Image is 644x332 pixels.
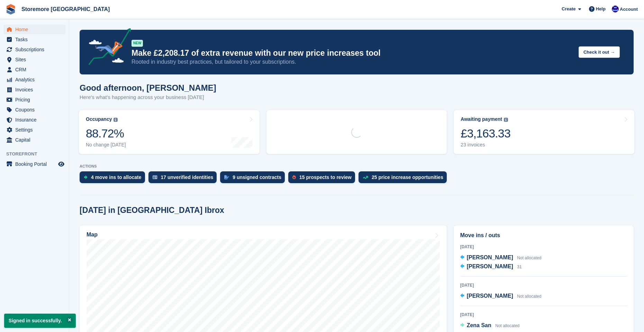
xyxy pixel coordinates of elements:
h2: Move ins / outs [460,231,627,240]
div: 88.72% [86,126,126,141]
span: [PERSON_NAME] [467,293,513,299]
div: Occupancy [86,116,112,122]
h2: Map [87,232,98,238]
a: 4 move ins to allocate [80,171,148,187]
span: 31 [517,264,521,269]
span: Settings [15,125,57,135]
a: menu [3,55,65,64]
span: Zena San [467,322,491,328]
button: Check it out → [579,46,620,58]
a: menu [3,85,65,95]
div: [DATE] [460,312,627,318]
div: 9 unsigned contracts [233,174,281,180]
a: [PERSON_NAME] Not allocated [460,292,542,301]
div: [DATE] [460,282,627,288]
a: menu [3,159,65,169]
a: menu [3,25,65,34]
img: contract_signature_icon-13c848040528278c33f63329250d36e43548de30e8caae1d1a13099fd9432cc5.svg [224,175,229,179]
span: Invoices [15,85,57,95]
p: Here's what's happening across your business [DATE] [80,93,216,101]
span: Pricing [15,95,57,105]
div: NEW [131,40,143,47]
img: price-adjustments-announcement-icon-8257ccfd72463d97f412b2fc003d46551f7dbcb40ab6d574587a9cd5c0d94... [83,28,131,68]
span: Account [620,6,638,13]
a: [PERSON_NAME] 31 [460,262,522,271]
div: 4 move ins to allocate [91,174,142,180]
a: Preview store [57,160,65,168]
span: Coupons [15,105,57,115]
img: prospect-51fa495bee0391a8d652442698ab0144808aea92771e9ea1ae160a38d050c398.svg [292,175,296,179]
span: Home [15,25,57,34]
a: menu [3,115,65,125]
img: icon-info-grey-7440780725fd019a000dd9b08b2336e03edf1995a4989e88bcd33f0948082b44.svg [504,118,508,122]
span: Help [596,6,606,12]
img: move_ins_to_allocate_icon-fdf77a2bb77ea45bf5b3d319d69a93e2d87916cf1d5bf7949dd705db3b84f3ca.svg [84,175,88,179]
span: Capital [15,135,57,145]
span: Sites [15,55,57,64]
div: [DATE] [460,244,627,250]
h1: Good afternoon, [PERSON_NAME] [80,83,216,92]
a: menu [3,135,65,145]
div: £3,163.33 [461,126,510,141]
div: Awaiting payment [461,116,502,122]
a: Occupancy 88.72% No change [DATE] [79,110,260,154]
a: [PERSON_NAME] Not allocated [460,253,542,262]
h2: [DATE] in [GEOGRAPHIC_DATA] Ibrox [80,206,224,215]
div: 25 price increase opportunities [372,174,443,180]
span: Not allocated [517,294,541,299]
a: menu [3,125,65,135]
a: 15 prospects to review [288,171,359,187]
span: Insurance [15,115,57,125]
span: Not allocated [495,323,519,328]
a: 25 price increase opportunities [359,171,450,187]
span: CRM [15,65,57,74]
a: menu [3,35,65,44]
span: Tasks [15,35,57,44]
a: Storemore [GEOGRAPHIC_DATA] [19,3,112,15]
a: Awaiting payment £3,163.33 23 invoices [454,110,634,154]
a: 9 unsigned contracts [220,171,288,187]
span: Storefront [6,151,69,158]
a: menu [3,65,65,74]
p: Rooted in industry best practices, but tailored to your subscriptions. [131,58,573,66]
span: Create [562,6,575,12]
span: Not allocated [517,255,541,260]
a: menu [3,95,65,105]
img: icon-info-grey-7440780725fd019a000dd9b08b2336e03edf1995a4989e88bcd33f0948082b44.svg [114,118,118,122]
span: Subscriptions [15,45,57,54]
span: Booking Portal [15,159,57,169]
a: menu [3,105,65,115]
img: verify_identity-adf6edd0f0f0b5bbfe63781bf79b02c33cf7c696d77639b501bdc392416b5a36.svg [153,175,157,179]
img: price_increase_opportunities-93ffe204e8149a01c8c9dc8f82e8f89637d9d84a8eef4429ea346261dce0b2c0.svg [363,176,368,179]
a: Zena San Not allocated [460,321,520,330]
a: menu [3,45,65,54]
p: Make £2,208.17 of extra revenue with our new price increases tool [131,48,573,58]
img: stora-icon-8386f47178a22dfd0bd8f6a31ec36ba5ce8667c1dd55bd0f319d3a0aa187defe.svg [6,4,16,15]
a: 17 unverified identities [148,171,220,187]
span: Analytics [15,75,57,84]
a: menu [3,75,65,84]
div: 17 unverified identities [161,174,214,180]
div: 23 invoices [461,142,510,148]
div: No change [DATE] [86,142,126,148]
div: 15 prospects to review [299,174,352,180]
span: [PERSON_NAME] [467,263,513,269]
p: Signed in successfully. [4,314,76,328]
p: ACTIONS [80,164,634,169]
img: Angela [612,6,619,12]
span: [PERSON_NAME] [467,254,513,260]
